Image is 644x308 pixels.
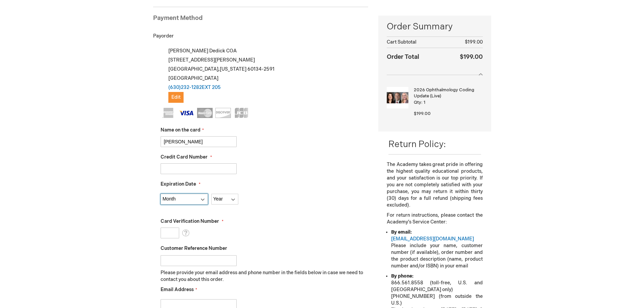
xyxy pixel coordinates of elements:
img: American Express [161,108,176,118]
th: Cart Subtotal [387,37,445,48]
span: $199.00 [465,39,483,45]
span: Card Verification Number [161,218,219,224]
span: Customer Reference Number [161,245,227,251]
strong: 2026 Ophthalmology Coding Update (Live) [414,87,481,99]
span: $199.00 [414,111,431,116]
span: Qty [414,100,421,105]
img: MasterCard [197,108,213,118]
img: Visa [179,108,194,118]
span: Edit [171,94,181,100]
div: [PERSON_NAME] Dedick COA [STREET_ADDRESS][PERSON_NAME] [GEOGRAPHIC_DATA] , 60134-2591 [GEOGRAPHIC... [161,46,368,103]
a: [EMAIL_ADDRESS][DOMAIN_NAME] [391,236,474,242]
div: Payment Method [153,14,368,26]
a: (630)232-1282EXT 205 [168,85,221,90]
span: Name on the card [161,127,200,133]
span: 1 [424,100,425,105]
span: Expiration Date [161,181,196,187]
input: Card Verification Number [161,228,179,238]
img: JCB [234,108,249,118]
span: Payorder [153,33,174,39]
span: $199.00 [460,53,483,61]
img: Discover [215,108,231,118]
p: The Academy takes great pride in offering the highest quality educational products, and your sati... [387,161,482,209]
span: Email Address [161,287,194,292]
span: Order Summary [387,21,482,37]
strong: By email: [391,229,412,235]
span: [US_STATE] [220,66,246,72]
strong: By phone: [391,273,413,279]
p: For return instructions, please contact the Academy’s Service Center: [387,212,482,226]
button: Edit [168,92,184,103]
li: Please include your name, customer number (if available), order number and the product descriptio... [391,229,482,269]
input: Credit Card Number [161,163,237,174]
span: Return Policy: [388,139,446,150]
strong: Order Total [387,52,419,62]
img: 2026 Ophthalmology Coding Update (Live) [387,87,408,109]
p: Please provide your email address and phone number in the fields below in case we need to contact... [161,269,368,283]
span: Credit Card Number [161,154,208,160]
